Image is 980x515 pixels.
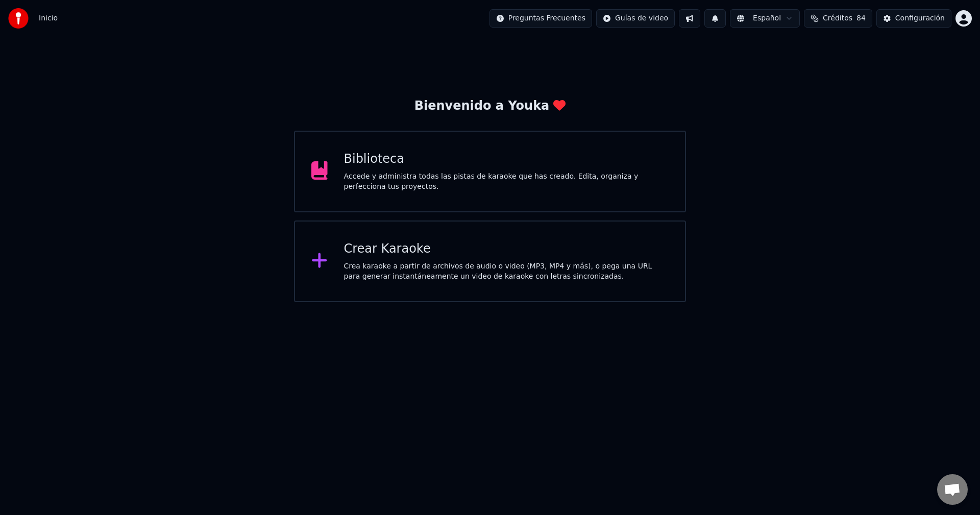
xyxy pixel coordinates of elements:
[895,13,945,23] div: Configuración
[344,171,669,192] div: Accede y administra todas las pistas de karaoke que has creado. Edita, organiza y perfecciona tus...
[804,9,872,28] button: Créditos84
[39,13,58,23] nav: breadcrumb
[414,98,566,114] div: Bienvenido a Youka
[876,9,951,28] button: Configuración
[8,8,29,29] img: youka
[39,13,58,23] span: Inicio
[344,241,669,257] div: Crear Karaoke
[856,13,866,23] span: 84
[344,151,669,167] div: Biblioteca
[596,9,675,28] button: Guías de video
[937,474,968,505] div: Chat abierto
[344,261,669,282] div: Crea karaoke a partir de archivos de audio o video (MP3, MP4 y más), o pega una URL para generar ...
[489,9,592,28] button: Preguntas Frecuentes
[823,13,852,23] span: Créditos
